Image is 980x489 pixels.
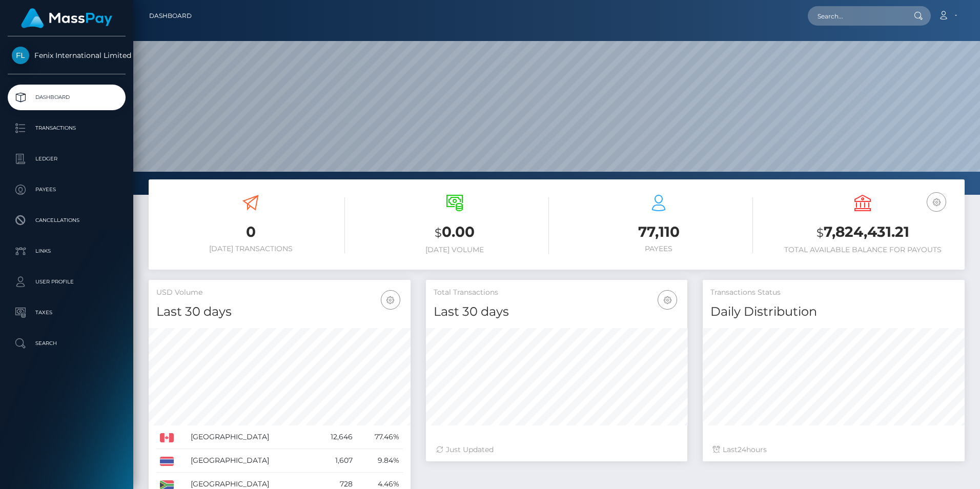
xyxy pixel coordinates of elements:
a: Search [8,331,126,356]
input: Search... [808,6,904,26]
a: Ledger [8,146,126,172]
p: Cancellations [12,213,121,228]
h4: Last 30 days [434,303,680,321]
h3: 7,824,431.21 [768,222,957,243]
a: User Profile [8,269,126,295]
a: Payees [8,177,126,202]
h3: 77,110 [564,222,753,242]
p: Links [12,243,121,259]
img: CA.png [160,433,174,442]
h5: Transactions Status [710,288,957,298]
h5: USD Volume [156,288,403,298]
h4: Last 30 days [156,303,403,321]
a: Taxes [8,300,126,325]
a: Dashboard [149,5,192,27]
span: 24 [738,445,746,454]
img: MassPay Logo [21,8,112,28]
a: Dashboard [8,85,126,110]
p: Taxes [12,305,121,320]
h6: [DATE] Volume [360,246,549,254]
span: Fenix International Limited [8,51,126,60]
td: [GEOGRAPHIC_DATA] [187,425,313,449]
h5: Total Transactions [434,288,680,298]
p: Ledger [12,151,121,167]
h6: [DATE] Transactions [156,244,345,253]
a: Links [8,238,126,264]
p: Search [12,336,121,351]
h3: 0.00 [360,222,549,243]
small: $ [435,226,442,240]
p: Payees [12,182,121,197]
p: User Profile [12,274,121,290]
small: $ [816,226,824,240]
td: 77.46% [356,425,403,449]
h6: Total Available Balance for Payouts [768,246,957,254]
img: TH.png [160,457,174,466]
h6: Payees [564,244,753,253]
img: Fenix International Limited [12,47,29,64]
p: Transactions [12,120,121,136]
td: 9.84% [356,449,403,473]
div: Last hours [713,444,954,455]
a: Transactions [8,115,126,141]
div: Just Updated [436,444,678,455]
h3: 0 [156,222,345,242]
h4: Daily Distribution [710,303,957,321]
a: Cancellations [8,208,126,233]
p: Dashboard [12,90,121,105]
td: 12,646 [313,425,356,449]
td: [GEOGRAPHIC_DATA] [187,449,313,473]
td: 1,607 [313,449,356,473]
